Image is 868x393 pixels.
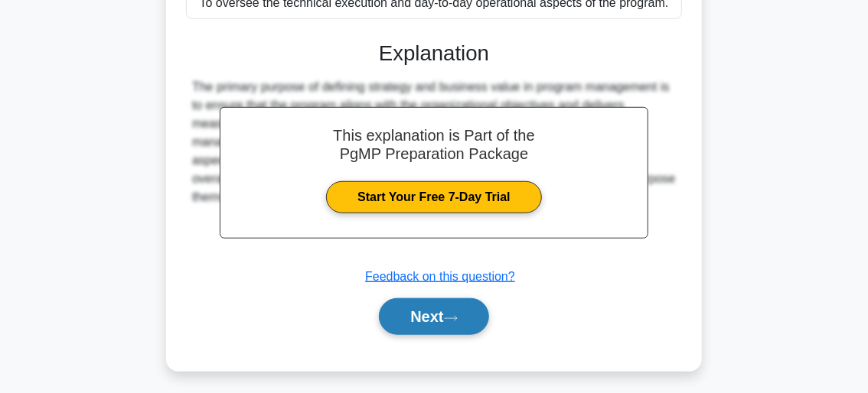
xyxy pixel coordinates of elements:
button: Next [379,298,488,335]
a: Feedback on this question? [365,270,515,283]
h3: Explanation [195,41,673,66]
a: Start Your Free 7-Day Trial [326,181,541,213]
div: The primary purpose of defining strategy and business value in program management is to ensure th... [192,78,676,206]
